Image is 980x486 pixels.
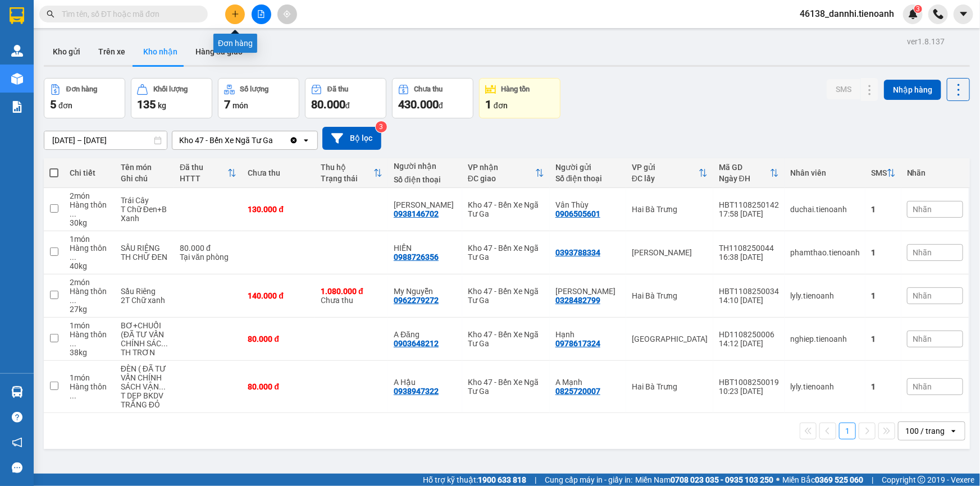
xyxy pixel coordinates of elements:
[555,200,621,209] div: Vân Thùy
[311,98,345,111] span: 80.000
[121,196,168,205] div: Trái Cây
[545,474,632,486] span: Cung cấp máy in - giấy in:
[58,101,72,110] span: đơn
[134,38,186,65] button: Kho nhận
[121,364,168,391] div: ĐÈN ( ĐÃ TƯ VẤN CHÍNH SÁCH VẬN CHUYỂN )
[959,9,969,19] span: caret-down
[394,378,457,387] div: A Hậu
[70,330,110,348] div: Hàng thông thường
[11,45,23,57] img: warehouse-icon
[485,98,491,111] span: 1
[158,101,166,110] span: kg
[949,427,958,435] svg: open
[121,163,168,172] div: Tên món
[70,218,110,227] div: 30 kg
[414,85,443,93] div: Chưa thu
[790,248,860,257] div: phamthao.tienoanh
[913,291,932,300] span: Nhãn
[121,287,168,296] div: Sầu Riêng
[468,287,544,305] div: Kho 47 - Bến Xe Ngã Tư Ga
[555,339,600,348] div: 0978617324
[70,168,110,177] div: Chi tiết
[121,244,168,253] div: SẦU RIÊNG
[719,296,779,305] div: 14:10 [DATE]
[257,10,265,18] span: file-add
[918,476,926,484] span: copyright
[719,339,779,348] div: 14:12 [DATE]
[231,10,239,18] span: plus
[277,4,297,24] button: aim
[884,80,941,100] button: Nhập hàng
[44,78,125,118] button: Đơn hàng5đơn
[468,163,535,172] div: VP nhận
[161,339,168,348] span: ...
[89,38,134,65] button: Trên xe
[131,78,212,118] button: Khối lượng135kg
[479,78,560,118] button: Hàng tồn1đơn
[394,339,439,348] div: 0903648212
[153,85,188,93] div: Khối lượng
[179,135,273,146] div: Kho 47 - Bến Xe Ngã Tư Ga
[555,248,600,257] div: 0393788334
[719,387,779,396] div: 10:23 [DATE]
[719,287,779,296] div: HBT1108250034
[248,291,309,300] div: 140.000 đ
[468,174,535,183] div: ĐC giao
[871,168,887,177] div: SMS
[791,7,903,21] span: 46138_dannhi.tienoanh
[248,382,309,391] div: 80.000 đ
[70,287,110,305] div: Hàng thông thường
[186,38,252,65] button: Hàng đã giao
[478,475,526,484] strong: 1900 633 818
[50,98,56,111] span: 5
[632,174,699,183] div: ĐC lấy
[121,391,168,409] div: T DẸP BKDV TRẮNG ĐỎ
[719,200,779,209] div: HBT1108250142
[394,200,457,209] div: C Linh
[626,158,713,188] th: Toggle SortBy
[719,378,779,387] div: HBT1008250019
[790,382,860,391] div: lyly.tienoanh
[468,330,544,348] div: Kho 47 - Bến Xe Ngã Tư Ga
[871,334,896,343] div: 1
[174,158,242,188] th: Toggle SortBy
[394,296,439,305] div: 0962279272
[555,387,600,396] div: 0825720007
[180,163,227,172] div: Đã thu
[180,253,236,262] div: Tại văn phòng
[302,136,311,145] svg: open
[913,382,932,391] span: Nhãn
[632,382,708,391] div: Hai Bà Trưng
[916,5,920,13] span: 3
[462,158,550,188] th: Toggle SortBy
[392,78,473,118] button: Chưa thu430.000đ
[121,348,168,357] div: TH TRƠN
[289,136,298,145] svg: Clear value
[218,78,299,118] button: Số lượng7món
[398,98,439,111] span: 430.000
[62,8,194,20] input: Tìm tên, số ĐT hoặc mã đơn
[70,200,110,218] div: Hàng thông thường
[719,163,770,172] div: Mã GD
[321,174,373,183] div: Trạng thái
[121,296,168,305] div: 2T Chữ xanh
[394,330,457,339] div: A Đăng
[555,163,621,172] div: Người gửi
[70,339,76,348] span: ...
[871,291,896,300] div: 1
[719,174,770,183] div: Ngày ĐH
[468,200,544,218] div: Kho 47 - Bến Xe Ngã Tư Ga
[790,334,860,343] div: nghiep.tienoanh
[555,296,600,305] div: 0328482799
[913,334,932,343] span: Nhãn
[394,175,457,184] div: Số điện thoại
[872,474,873,486] span: |
[394,287,457,296] div: My Nguyễn
[502,85,530,93] div: Hàng tồn
[321,287,382,296] div: 1.080.000 đ
[11,73,23,85] img: warehouse-icon
[635,474,773,486] span: Miền Nam
[555,330,621,339] div: Hạnh
[907,168,963,177] div: Nhãn
[11,386,23,398] img: warehouse-icon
